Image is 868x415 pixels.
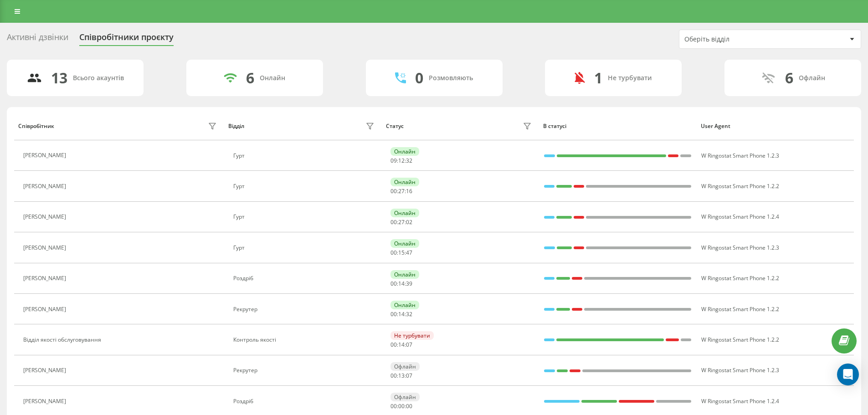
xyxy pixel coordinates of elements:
[415,69,423,87] div: 0
[594,69,602,87] div: 1
[18,123,54,129] div: Співробітник
[406,249,412,256] span: 47
[23,152,68,159] div: [PERSON_NAME]
[390,209,419,217] div: Онлайн
[51,69,67,87] div: 13
[701,152,779,159] span: W Ringostat Smart Phone 1.2.3
[390,372,397,379] span: 00
[390,281,412,287] div: : :
[701,213,779,220] span: W Ringostat Smart Phone 1.2.4
[390,187,397,195] span: 00
[390,178,419,186] div: Онлайн
[406,402,412,410] span: 00
[390,218,397,226] span: 00
[390,373,412,379] div: : :
[799,74,825,82] div: Офлайн
[701,397,779,405] span: W Ringostat Smart Phone 1.2.4
[701,274,779,282] span: W Ringostat Smart Phone 1.2.2
[390,301,419,309] div: Онлайн
[79,32,174,46] div: Співробітники проєкту
[398,402,405,410] span: 00
[390,331,434,340] div: Не турбувати
[406,341,412,348] span: 07
[23,337,103,343] div: Відділ якості обслуговування
[406,218,412,226] span: 02
[406,372,412,379] span: 07
[429,74,473,82] div: Розмовляють
[701,366,779,374] span: W Ringostat Smart Phone 1.2.3
[701,336,779,343] span: W Ringostat Smart Phone 1.2.2
[684,36,793,43] div: Оберіть відділ
[390,239,419,248] div: Онлайн
[398,157,405,164] span: 12
[7,32,68,46] div: Активні дзвінки
[398,249,405,256] span: 15
[701,305,779,313] span: W Ringostat Smart Phone 1.2.2
[390,310,397,318] span: 00
[390,403,412,410] div: : :
[390,188,412,195] div: : :
[390,249,397,256] span: 00
[406,187,412,195] span: 16
[390,280,397,287] span: 00
[233,245,377,251] div: Гурт
[390,311,412,318] div: : :
[233,275,377,282] div: Роздріб
[233,306,377,313] div: Рекрутер
[390,393,420,401] div: Офлайн
[390,158,412,164] div: : :
[390,342,412,348] div: : :
[701,244,779,251] span: W Ringostat Smart Phone 1.2.3
[390,157,397,164] span: 09
[233,183,377,190] div: Гурт
[23,306,68,313] div: [PERSON_NAME]
[398,187,405,195] span: 27
[398,310,405,318] span: 14
[390,402,397,410] span: 00
[233,337,377,343] div: Контроль якості
[233,398,377,405] div: Роздріб
[701,182,779,190] span: W Ringostat Smart Phone 1.2.2
[398,280,405,287] span: 14
[23,245,68,251] div: [PERSON_NAME]
[785,69,793,87] div: 6
[233,367,377,374] div: Рекрутер
[23,367,68,374] div: [PERSON_NAME]
[406,310,412,318] span: 32
[398,372,405,379] span: 13
[398,341,405,348] span: 14
[23,183,68,190] div: [PERSON_NAME]
[543,123,692,129] div: В статусі
[406,280,412,287] span: 39
[73,74,124,82] div: Всього акаунтів
[390,270,419,279] div: Онлайн
[233,214,377,220] div: Гурт
[23,275,68,282] div: [PERSON_NAME]
[386,123,404,129] div: Статус
[406,157,412,164] span: 32
[390,341,397,348] span: 00
[608,74,652,82] div: Не турбувати
[390,147,419,156] div: Онлайн
[23,214,68,220] div: [PERSON_NAME]
[23,398,68,405] div: [PERSON_NAME]
[837,364,859,385] div: Open Intercom Messenger
[701,123,850,129] div: User Agent
[390,250,412,256] div: : :
[398,218,405,226] span: 27
[228,123,244,129] div: Відділ
[390,362,420,371] div: Офлайн
[390,219,412,225] div: : :
[260,74,285,82] div: Онлайн
[233,153,377,159] div: Гурт
[246,69,254,87] div: 6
